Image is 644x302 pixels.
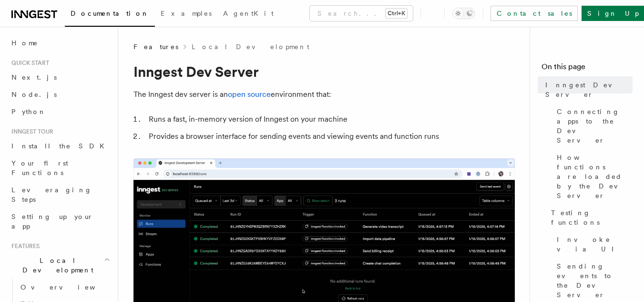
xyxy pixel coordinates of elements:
[8,252,112,279] button: Local Development
[146,130,515,143] li: Provides a browser interface for sending events and viewing events and function runs
[542,76,633,103] a: Inngest Dev Server
[557,107,633,145] span: Connecting apps to the Dev Server
[65,3,155,27] a: Documentation
[8,103,112,120] a: Python
[8,181,112,208] a: Leveraging Steps
[452,8,475,19] button: Toggle dark mode
[11,91,57,98] span: Node.js
[8,208,112,235] a: Setting up your app
[557,235,633,254] span: Invoke via UI
[553,231,633,258] a: Invoke via UI
[161,10,212,17] span: Examples
[133,88,515,101] p: The Inngest dev server is an environment that:
[310,6,413,21] button: Search...Ctrl+K
[71,10,149,17] span: Documentation
[8,34,112,52] a: Home
[133,63,515,80] h1: Inngest Dev Server
[551,208,633,227] span: Testing functions
[8,69,112,86] a: Next.js
[228,90,271,99] a: open source
[491,6,578,21] a: Contact sales
[8,137,112,155] a: Install the SDK
[11,108,46,115] span: Python
[20,283,119,291] span: Overview
[155,3,217,26] a: Examples
[553,149,633,204] a: How functions are loaded by the Dev Server
[11,142,110,150] span: Install the SDK
[192,42,309,52] a: Local Development
[11,38,38,48] span: Home
[542,61,633,76] h4: On this page
[11,73,57,81] span: Next.js
[11,159,68,177] span: Your first Functions
[8,155,112,181] a: Your first Functions
[217,3,279,26] a: AgentKit
[133,42,178,52] span: Features
[557,153,633,200] span: How functions are loaded by the Dev Server
[557,261,633,300] span: Sending events to the Dev Server
[8,242,40,250] span: Features
[223,10,274,17] span: AgentKit
[547,204,633,231] a: Testing functions
[146,113,515,126] li: Runs a fast, in-memory version of Inngest on your machine
[11,213,93,230] span: Setting up your app
[8,128,53,135] span: Inngest tour
[8,59,49,67] span: Quick start
[553,103,633,149] a: Connecting apps to the Dev Server
[17,279,112,296] a: Overview
[386,9,407,18] kbd: Ctrl+K
[8,86,112,103] a: Node.js
[545,80,633,99] span: Inngest Dev Server
[8,256,104,275] span: Local Development
[11,186,92,203] span: Leveraging Steps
